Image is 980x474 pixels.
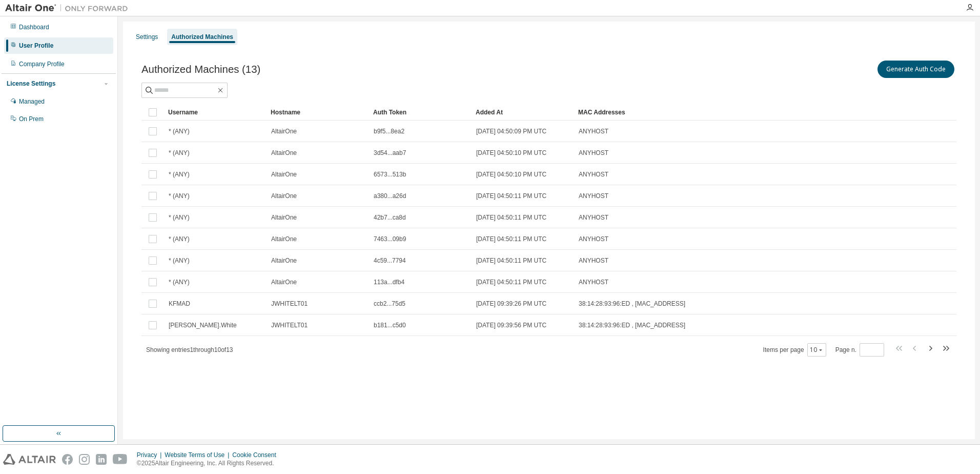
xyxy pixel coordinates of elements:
[579,300,685,308] span: 38:14:28:93:96:ED , [MAC_ADDRESS]
[137,459,282,468] p: © 2025 Altair Engineering, Inc. All Rights Reserved.
[169,213,190,222] span: * (ANY)
[374,278,404,286] span: 113a...dfb4
[271,213,297,222] span: AltairOne
[271,127,297,135] span: AltairOne
[579,321,685,329] span: 38:14:28:93:96:ED , [MAC_ADDRESS]
[168,104,262,121] div: Username
[271,149,297,157] span: AltairOne
[476,256,546,265] span: [DATE] 04:50:11 PM UTC
[374,149,406,157] span: 3d54...aab7
[169,278,190,286] span: * (ANY)
[96,454,107,465] img: linkedin.svg
[271,300,308,308] span: JWHITELT01
[476,170,546,179] span: [DATE] 04:50:10 PM UTC
[271,104,365,121] div: Hostname
[476,149,546,157] span: [DATE] 04:50:10 PM UTC
[19,97,45,106] div: Managed
[374,127,404,135] span: b9f5...8ea2
[374,321,406,329] span: b181...c5d0
[810,346,824,354] button: 10
[62,454,73,465] img: facebook.svg
[476,300,546,308] span: [DATE] 09:39:26 PM UTC
[579,213,608,222] span: ANYHOST
[232,451,282,459] div: Cookie Consent
[476,321,546,329] span: [DATE] 09:39:56 PM UTC
[579,256,608,265] span: ANYHOST
[169,321,237,329] span: [PERSON_NAME].White
[3,454,56,465] img: altair_logo.svg
[476,104,570,121] div: Added At
[476,213,546,222] span: [DATE] 04:50:11 PM UTC
[476,235,546,243] span: [DATE] 04:50:11 PM UTC
[113,454,128,465] img: youtube.svg
[374,300,405,308] span: ccb2...75d5
[763,343,826,357] span: Items per page
[19,23,49,31] div: Dashboard
[374,235,406,243] span: 7463...09b9
[19,42,53,50] div: User Profile
[271,170,297,179] span: AltairOne
[579,235,608,243] span: ANYHOST
[169,235,190,243] span: * (ANY)
[579,170,608,179] span: ANYHOST
[578,104,849,121] div: MAC Addresses
[373,104,467,121] div: Auth Token
[476,278,546,286] span: [DATE] 04:50:11 PM UTC
[137,451,165,459] div: Privacy
[374,256,406,265] span: 4c59...7794
[476,127,546,135] span: [DATE] 04:50:09 PM UTC
[579,149,608,157] span: ANYHOST
[169,170,190,179] span: * (ANY)
[835,343,884,357] span: Page n.
[476,192,546,200] span: [DATE] 04:50:11 PM UTC
[169,127,190,135] span: * (ANY)
[271,278,297,286] span: AltairOne
[169,256,190,265] span: * (ANY)
[374,213,406,222] span: 42b7...ca8d
[271,235,297,243] span: AltairOne
[7,80,55,88] div: License Settings
[19,60,65,68] div: Company Profile
[271,192,297,200] span: AltairOne
[171,33,233,41] div: Authorized Machines
[165,451,232,459] div: Website Terms of Use
[579,278,608,286] span: ANYHOST
[79,454,90,465] img: instagram.svg
[146,346,233,353] span: Showing entries 1 through 10 of 13
[169,300,190,308] span: KFMAD
[877,61,954,78] button: Generate Auth Code
[374,192,406,200] span: a380...a26d
[5,3,133,13] img: Altair One
[169,149,190,157] span: * (ANY)
[169,192,190,200] span: * (ANY)
[19,115,44,123] div: On Prem
[271,321,308,329] span: JWHITELT01
[136,33,158,41] div: Settings
[271,256,297,265] span: AltairOne
[579,192,608,200] span: ANYHOST
[141,64,260,75] span: Authorized Machines (13)
[374,170,406,179] span: 6573...513b
[579,127,608,135] span: ANYHOST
